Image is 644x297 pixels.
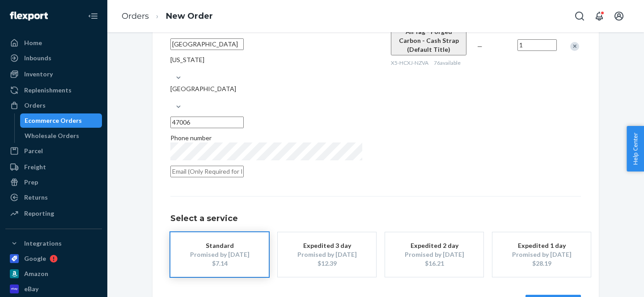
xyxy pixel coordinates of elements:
button: Close Navigation [84,7,102,25]
div: Integrations [24,239,62,248]
span: Phone number [170,134,212,142]
input: Email (Only Required for International) [170,166,244,177]
a: Orders [5,98,102,113]
button: Expedited 1 dayPromised by [DATE]$28.19 [492,232,591,277]
div: Prep [24,178,38,187]
div: Orders [24,101,46,110]
div: Wholesale Orders [25,131,79,140]
button: Open notifications [590,7,608,25]
button: Help Center [627,126,644,172]
button: AirTag - Forged Carbon - Cash Strap (Default Title) [391,26,466,55]
a: Orders [122,11,149,21]
div: Amazon [24,269,48,278]
img: Flexport logo [10,12,48,21]
a: Reporting [5,206,102,221]
a: Amazon [5,267,102,281]
a: Freight [5,160,102,174]
div: Expedited 2 day [398,241,470,250]
span: — [477,42,483,50]
ol: breadcrumbs [114,3,220,29]
a: Wholesale Orders [20,129,102,143]
div: [US_STATE] [170,55,362,64]
input: City [170,38,244,50]
div: $7.14 [184,259,255,268]
div: $28.19 [506,259,577,268]
div: $16.21 [398,259,470,268]
button: StandardPromised by [DATE]$7.14 [170,232,269,277]
div: Replenishments [24,86,72,95]
div: Promised by [DATE] [398,250,470,259]
div: $12.39 [291,259,363,268]
input: [GEOGRAPHIC_DATA] [170,93,171,102]
div: Freight [24,163,46,172]
input: ZIP Code [170,117,244,128]
div: Promised by [DATE] [184,250,255,259]
input: Quantity [517,39,557,51]
div: Inbounds [24,54,51,63]
a: Ecommerce Orders [20,113,102,128]
button: Open account menu [610,7,628,25]
input: [US_STATE] [170,64,171,73]
a: Replenishments [5,83,102,97]
a: Parcel [5,144,102,158]
div: Parcel [24,146,43,155]
div: Google [24,254,46,263]
button: Integrations [5,236,102,251]
a: New Order [166,11,213,21]
div: Remove Item [570,42,579,51]
div: Expedited 3 day [291,241,363,250]
div: Inventory [24,70,53,79]
div: Ecommerce Orders [25,116,82,125]
button: Open Search Box [571,7,589,25]
a: Inventory [5,67,102,81]
a: Returns [5,190,102,205]
span: X5-HCXJ-NZVA [391,59,428,66]
a: Inbounds [5,51,102,65]
div: Standard [184,241,255,250]
a: Prep [5,175,102,189]
h1: Select a service [170,214,581,223]
div: eBay [24,284,38,293]
a: Home [5,36,102,50]
a: eBay [5,282,102,296]
div: Promised by [DATE] [506,250,577,259]
button: Expedited 3 dayPromised by [DATE]$12.39 [278,232,376,277]
div: Home [24,38,42,47]
div: Reporting [24,209,54,218]
div: Returns [24,193,48,202]
div: [GEOGRAPHIC_DATA] [170,84,362,93]
span: 76 available [434,59,461,66]
span: AirTag - Forged Carbon - Cash Strap (Default Title) [399,28,459,53]
div: Expedited 1 day [506,241,577,250]
a: Google [5,251,102,266]
button: Expedited 2 dayPromised by [DATE]$16.21 [385,232,483,277]
div: Promised by [DATE] [291,250,363,259]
